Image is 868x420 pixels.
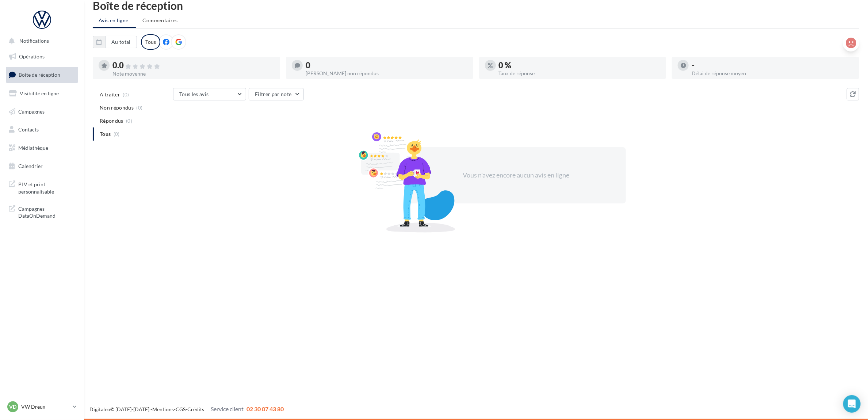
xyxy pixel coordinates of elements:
a: CGS [176,406,186,412]
span: Médiathèque [18,145,48,151]
a: Médiathèque [4,140,80,156]
span: PLV et print personnalisable [18,179,75,195]
span: Campagnes DataOnDemand [18,204,75,219]
button: Au total [105,36,137,48]
span: Non répondus [100,104,134,111]
a: Digitaleo [89,406,110,412]
span: (0) [126,118,132,124]
a: Mentions [152,406,174,412]
div: Note moyenne [112,71,274,76]
span: A traiter [100,91,120,98]
a: Visibilité en ligne [4,86,80,101]
span: (0) [123,92,129,98]
a: Boîte de réception [4,67,80,83]
div: [PERSON_NAME] non répondus [306,71,467,76]
div: Open Intercom Messenger [843,395,861,413]
div: - [692,61,853,69]
span: Commentaires [143,17,178,24]
span: Tous les avis [179,91,209,97]
div: Tous [141,34,160,50]
span: VD [9,403,16,411]
button: Filtrer par note [249,88,304,100]
span: Répondus [100,117,123,125]
a: Campagnes DataOnDemand [4,201,80,222]
a: Calendrier [4,159,80,174]
a: Crédits [187,406,204,412]
span: Campagnes [18,108,45,114]
p: VW Dreux [21,403,70,411]
span: Visibilité en ligne [20,90,59,96]
span: (0) [137,105,143,111]
a: VD VW Dreux [6,400,78,414]
span: Service client [211,405,244,412]
a: PLV et print personnalisable [4,176,80,198]
span: 02 30 07 43 80 [246,405,284,412]
button: Au total [93,36,137,48]
a: Campagnes [4,104,80,119]
span: Notifications [19,38,49,44]
span: © [DATE]-[DATE] - - - [89,406,284,412]
span: Contacts [18,126,39,133]
a: Contacts [4,122,80,137]
div: Vous n'avez encore aucun avis en ligne [454,171,579,180]
button: Tous les avis [173,88,246,100]
span: Opérations [19,53,45,60]
div: Délai de réponse moyen [692,71,853,76]
div: 0 [306,61,467,69]
div: Taux de réponse [499,71,661,76]
span: Boîte de réception [19,72,60,78]
div: 0.0 [112,61,274,70]
span: Calendrier [18,163,43,169]
div: 0 % [499,61,661,69]
a: Opérations [4,49,80,64]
